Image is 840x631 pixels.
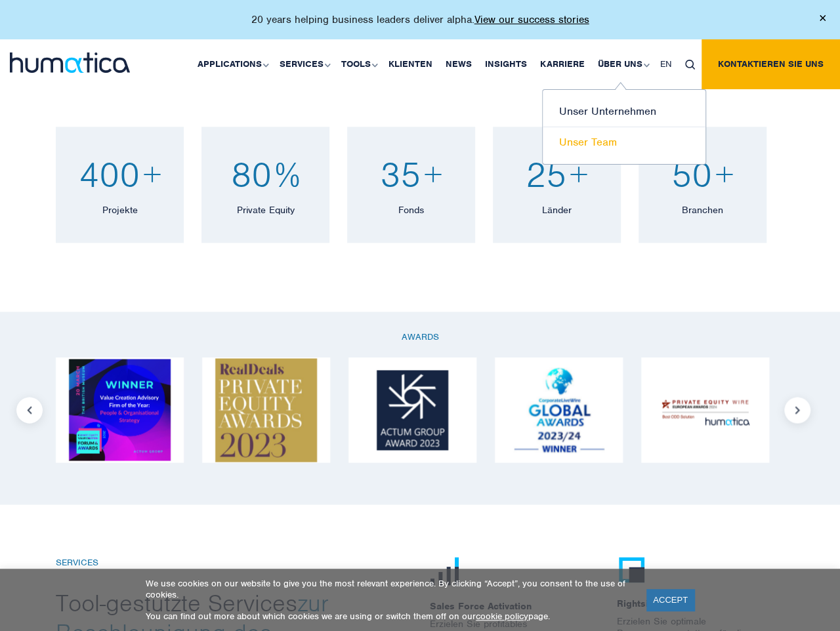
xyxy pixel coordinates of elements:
[69,359,171,460] img: Logo
[56,331,784,342] p: AWARDS
[652,203,753,216] p: Branchen
[660,58,672,70] span: EN
[685,60,695,70] img: search_icon
[654,39,679,89] a: EN
[506,203,608,216] p: Länder
[335,39,382,89] a: Tools
[543,96,705,127] a: Unser Unternehmen
[79,153,140,197] span: 400
[591,39,654,89] a: Über uns
[146,578,630,600] p: We use cookies on our website to give you the most relevant experience. By clicking “Accept”, you...
[380,153,421,197] span: 35
[146,611,630,622] p: You can find out more about which cookies we are using or switch them off on our page.
[273,39,335,89] a: Services
[476,611,528,622] a: cookie policy
[474,13,589,26] a: View our success stories
[543,127,705,157] a: Unser Team
[424,153,442,197] span: +
[360,203,462,216] p: Fonds
[439,39,478,89] a: News
[16,397,43,423] button: Previous
[382,39,439,89] a: Klienten
[251,13,589,26] p: 20 years helping business leaders deliver alpha.
[275,153,300,197] span: %
[231,153,272,197] span: 80
[508,359,610,460] img: Logo
[10,52,130,73] img: logo
[191,39,273,89] a: Applications
[69,203,171,216] p: Projekte
[215,358,317,462] img: Logo
[570,153,588,197] span: +
[478,39,534,89] a: Insights
[377,370,448,450] img: Logo
[715,153,734,197] span: +
[646,589,694,611] a: ACCEPT
[215,203,316,216] p: Private Equity
[784,397,810,423] button: Next
[143,153,161,197] span: +
[702,39,840,89] a: Kontaktieren Sie uns
[671,153,712,197] span: 50
[526,153,566,197] span: 25
[56,557,410,568] h6: SERVICES
[654,390,756,429] img: Logo
[534,39,591,89] a: Karriere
